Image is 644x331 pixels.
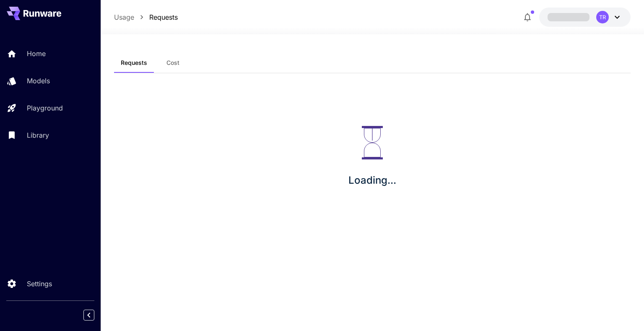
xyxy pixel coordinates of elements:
[83,310,94,321] button: Collapse sidebar
[166,59,179,67] span: Cost
[27,76,50,86] p: Models
[90,308,101,323] div: Collapse sidebar
[596,11,609,23] div: TR
[539,8,631,27] button: TR
[27,103,63,113] p: Playground
[114,12,178,22] nav: breadcrumb
[348,173,396,188] p: Loading...
[27,279,52,289] p: Settings
[27,49,46,59] p: Home
[114,12,134,22] a: Usage
[27,130,49,140] p: Library
[149,12,178,22] a: Requests
[121,59,147,67] span: Requests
